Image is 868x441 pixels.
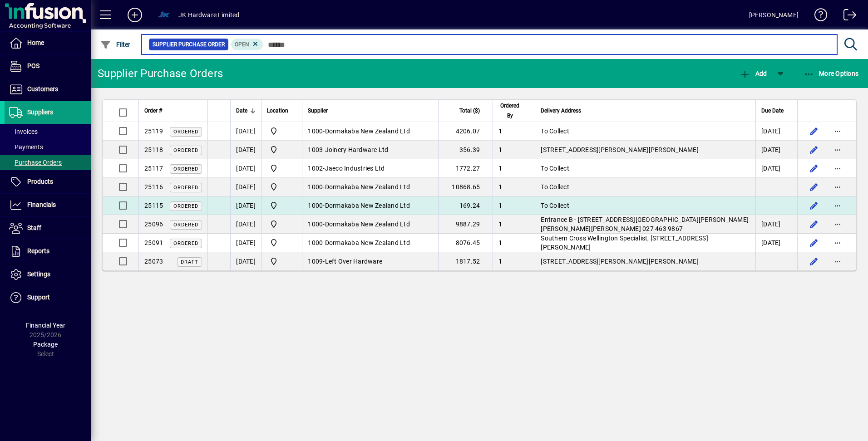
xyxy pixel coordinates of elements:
[308,165,323,172] span: 1002
[230,178,261,196] td: [DATE]
[830,142,845,157] button: More options
[267,256,296,267] span: Auckland
[144,127,163,135] span: 25119
[438,159,493,178] td: 1772.27
[302,141,438,159] td: -
[230,122,261,141] td: [DATE]
[325,127,410,135] span: Dormakaba New Zealand Ltd
[27,85,58,93] span: Customers
[498,183,502,191] span: 1
[173,203,198,209] span: Ordered
[749,8,799,22] div: [PERSON_NAME]
[308,106,433,116] div: Supplier
[5,155,91,170] a: Purchase Orders
[308,106,328,116] span: Supplier
[837,2,857,31] a: Logout
[438,196,493,215] td: 169.24
[308,127,323,135] span: 1000
[231,39,263,50] mat-chip: Completion Status: Open
[498,101,521,121] span: Ordered By
[27,108,53,116] span: Suppliers
[438,141,493,159] td: 356.39
[535,159,755,178] td: To Collect
[498,220,502,228] span: 1
[325,165,385,172] span: Jaeco Industries Ltd
[5,194,91,216] a: Financials
[325,202,410,209] span: Dormakaba New Zealand Ltd
[149,7,178,23] button: Profile
[27,62,39,69] span: POS
[267,144,296,155] span: Auckland
[302,252,438,270] td: -
[230,141,261,159] td: [DATE]
[9,143,43,151] span: Payments
[144,146,163,153] span: 25118
[236,106,256,116] div: Date
[498,258,502,265] span: 1
[9,128,38,135] span: Invoices
[230,215,261,234] td: [DATE]
[302,178,438,196] td: -
[804,70,859,77] span: More Options
[9,159,62,166] span: Purchase Orders
[761,106,784,116] span: Due Date
[438,252,493,270] td: 1817.52
[144,220,163,228] span: 25096
[173,129,198,135] span: Ordered
[100,41,131,48] span: Filter
[444,106,488,116] div: Total ($)
[5,286,91,309] a: Support
[308,239,323,246] span: 1000
[308,202,323,209] span: 1000
[755,159,797,178] td: [DATE]
[235,41,249,48] span: Open
[830,180,845,194] button: More options
[267,106,296,116] div: Location
[5,32,91,54] a: Home
[830,235,845,250] button: More options
[230,196,261,215] td: [DATE]
[830,254,845,269] button: More options
[267,200,296,211] span: To Collect
[267,237,296,248] span: Other
[535,141,755,159] td: [STREET_ADDRESS][PERSON_NAME][PERSON_NAME]
[755,234,797,252] td: [DATE]
[808,2,828,31] a: Knowledge Base
[173,240,198,246] span: Ordered
[5,217,91,240] a: Staff
[755,141,797,159] td: [DATE]
[5,78,91,101] a: Customers
[302,196,438,215] td: -
[5,139,91,155] a: Payments
[438,122,493,141] td: 4206.07
[120,7,149,23] button: Add
[5,124,91,139] a: Invoices
[308,146,323,153] span: 1003
[807,235,821,250] button: Edit
[230,234,261,252] td: [DATE]
[178,8,239,22] div: JK Hardware Limited
[438,234,493,252] td: 8076.45
[5,171,91,193] a: Products
[308,220,323,228] span: 1000
[498,202,502,209] span: 1
[230,252,261,270] td: [DATE]
[267,126,296,137] span: To Collect
[807,124,821,138] button: Edit
[807,217,821,231] button: Edit
[807,142,821,157] button: Edit
[5,240,91,263] a: Reports
[438,178,493,196] td: 10868.65
[535,178,755,196] td: To Collect
[498,165,502,172] span: 1
[541,106,581,116] span: Delivery Address
[230,159,261,178] td: [DATE]
[325,146,389,153] span: Joinery Hardware Ltd
[173,185,198,191] span: Ordered
[325,183,410,191] span: Dormakaba New Zealand Ltd
[535,122,755,141] td: To Collect
[830,124,845,138] button: More options
[325,220,410,228] span: Dormakaba New Zealand Ltd
[308,258,323,265] span: 1009
[302,159,438,178] td: -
